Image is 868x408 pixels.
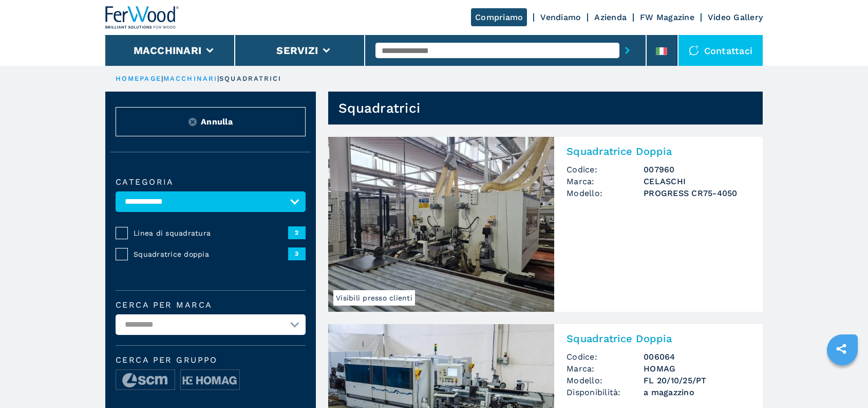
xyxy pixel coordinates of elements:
a: Video Gallery [708,12,763,22]
img: image [181,370,239,391]
label: Cerca per marca [116,301,306,309]
span: 3 [288,247,306,260]
a: HOMEPAGE [116,75,161,82]
a: sharethis [828,336,854,362]
img: Squadratrice Doppia CELASCHI PROGRESS CR75-4050 [328,137,554,312]
button: ResetAnnulla [116,107,306,136]
span: | [217,75,219,82]
span: Modello: [567,187,644,199]
span: Marca: [567,363,644,375]
span: Squadratrice doppia [134,249,288,259]
span: a magazzino [644,386,750,398]
span: Marca: [567,175,644,187]
h3: CELASCHI [644,175,750,187]
div: Contattaci [678,35,763,66]
button: Macchinari [134,44,202,57]
h2: Squadratrice Doppia [567,332,750,345]
label: Categoria [116,178,306,186]
h3: PROGRESS CR75-4050 [644,187,750,199]
span: Disponibilità: [567,386,644,398]
a: Vendiamo [540,12,581,22]
span: Visibili presso clienti [333,290,415,306]
h3: HOMAG [644,363,750,375]
img: Ferwood [105,6,179,29]
span: 2 [288,226,306,239]
img: Reset [188,118,197,126]
button: submit-button [619,39,635,62]
a: FW Magazine [640,12,694,22]
iframe: Chat [824,362,860,400]
h1: Squadratrici [338,100,420,116]
span: Annulla [201,116,233,128]
a: Compriamo [471,8,527,26]
span: | [161,75,163,82]
a: Azienda [594,12,627,22]
img: Contattaci [689,45,699,56]
span: Linea di squadratura [134,228,288,238]
a: Squadratrice Doppia CELASCHI PROGRESS CR75-4050Visibili presso clientiSquadratrice DoppiaCodice:0... [328,137,763,312]
a: macchinari [163,75,217,82]
button: Servizi [276,44,318,57]
span: Modello: [567,375,644,386]
h3: 006064 [644,351,750,363]
span: Cerca per Gruppo [116,356,306,364]
img: image [116,370,175,391]
span: Codice: [567,164,644,175]
p: squadratrici [219,74,281,83]
h3: FL 20/10/25/PT [644,375,750,386]
h3: 007960 [644,164,750,175]
h2: Squadratrice Doppia [567,145,750,157]
span: Codice: [567,351,644,363]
